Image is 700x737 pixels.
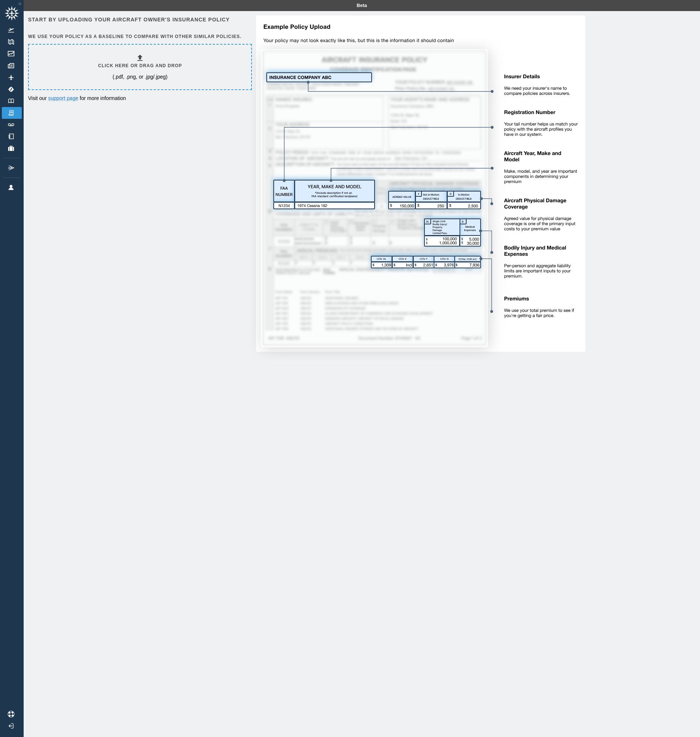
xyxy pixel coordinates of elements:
p: Visit our for more information [28,94,250,102]
h6: Start by uploading your aircraft owner's insurance policy [28,16,250,24]
h6: We use your policy as a baseline to compare with other similar policies. [28,33,250,40]
img: policy-upload-example-5e420760c1425035513a.svg [250,16,585,361]
p: (.pdf, .png, or .jpg/.jpeg) [113,73,168,80]
a: support page [48,95,78,101]
h6: Click here or drag and drop [98,62,182,69]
